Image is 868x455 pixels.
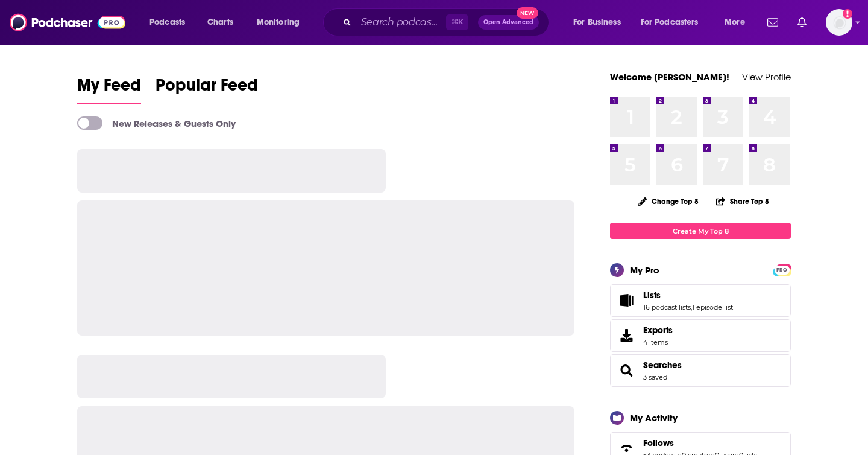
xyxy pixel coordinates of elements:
span: Follows [643,437,674,448]
span: PRO [775,266,789,275]
button: open menu [716,13,760,32]
a: Show notifications dropdown [763,12,783,33]
div: Search podcasts, credits, & more... [335,8,561,36]
span: Charts [207,14,233,31]
button: Change Top 8 [631,194,706,209]
button: Show profile menu [826,9,852,36]
span: Exports [643,325,673,336]
button: open menu [248,13,315,32]
a: Charts [200,13,241,32]
a: 16 podcast lists [643,303,691,311]
a: New Releases & Guests Only [77,116,236,130]
button: Share Top 8 [715,189,770,213]
a: Lists [643,290,733,301]
a: PRO [775,265,789,274]
span: Lists [643,290,661,301]
a: Popular Feed [156,75,258,104]
span: ⌘ K [446,14,468,30]
a: View Profile [742,71,791,83]
a: 1 episode list [692,303,733,311]
a: My Feed [77,75,141,104]
img: User Profile [826,9,852,36]
a: Welcome [PERSON_NAME]! [610,71,729,83]
span: More [725,14,745,31]
span: Exports [614,327,638,344]
a: Exports [610,319,791,352]
a: Create My Top 8 [610,223,791,239]
a: Searches [614,362,638,379]
a: Follows [643,437,757,448]
span: 4 items [643,338,673,346]
span: New [517,7,538,19]
span: , [691,303,692,311]
a: Show notifications dropdown [793,12,811,33]
button: open menu [141,13,201,32]
button: open menu [633,13,716,32]
div: My Pro [630,264,659,276]
span: Searches [610,354,791,387]
button: open menu [565,13,636,32]
img: Podchaser - Follow, Share and Rate Podcasts [10,11,125,34]
span: My Feed [77,75,141,103]
button: Open AdvancedNew [478,15,539,30]
span: Lists [610,284,791,317]
input: Search podcasts, credits, & more... [356,13,446,32]
span: For Business [573,14,621,31]
a: 3 saved [643,373,667,381]
span: Monitoring [257,14,300,31]
span: Logged in as heidiv [826,9,852,36]
span: Popular Feed [156,75,258,103]
div: My Activity [630,412,678,424]
span: Podcasts [149,14,185,31]
a: Lists [614,292,638,309]
a: Searches [643,360,682,371]
svg: Add a profile image [843,9,852,19]
span: For Podcasters [641,14,699,31]
span: Open Advanced [483,19,533,25]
